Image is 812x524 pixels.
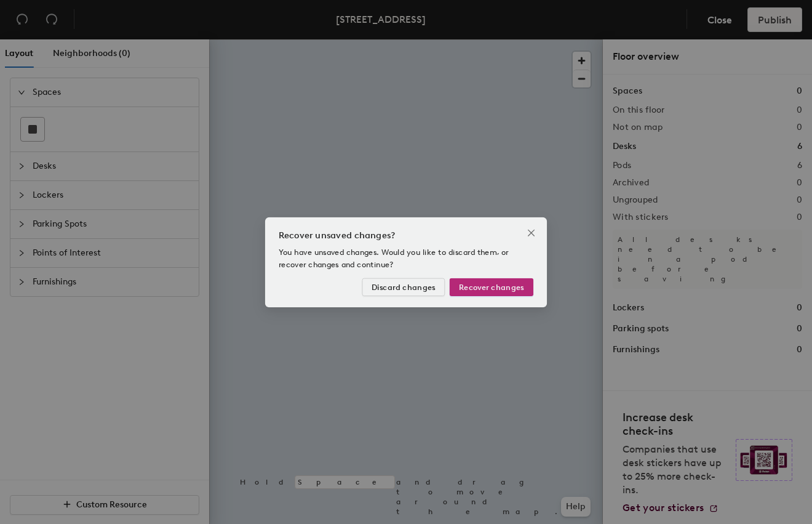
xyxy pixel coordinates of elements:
[368,284,438,294] span: Discard changes
[453,280,545,299] button: Recover changes
[533,220,552,240] button: Close
[538,225,547,235] span: close
[267,225,545,240] div: Recover unsaved changes?
[464,284,535,294] span: Recover changes
[267,246,518,270] span: You have unsaved changes. Would you like to discard them, or recover changes and continue?
[533,225,552,235] span: Close
[358,280,448,299] button: Discard changes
